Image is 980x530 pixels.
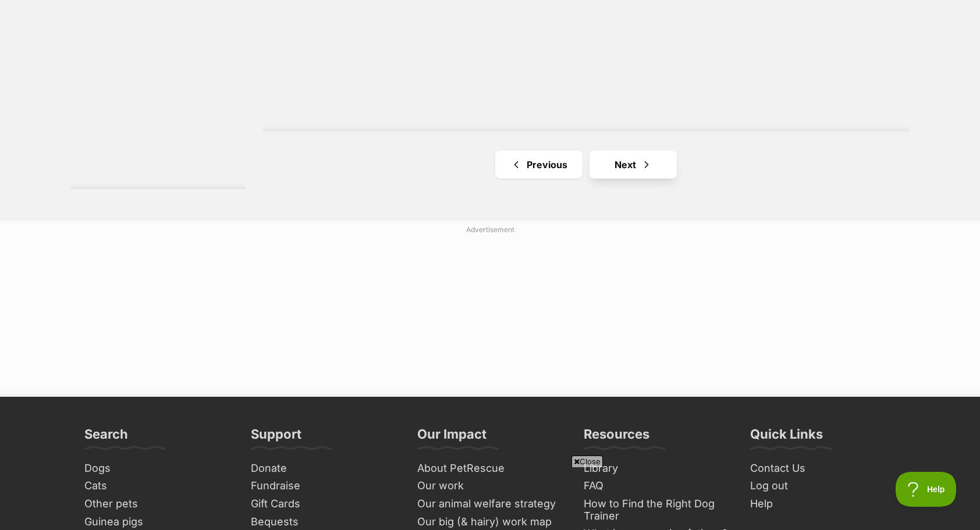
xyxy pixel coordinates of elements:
[208,472,772,524] iframe: Advertisement
[584,426,649,449] h3: Resources
[80,477,235,495] a: Cats
[590,151,677,179] a: Next page
[413,460,567,478] a: About PetRescue
[571,456,603,467] span: Close
[750,426,823,449] h3: Quick Links
[579,460,734,478] a: Library
[71,26,246,172] iframe: Advertisement
[80,460,235,478] a: Dogs
[495,151,583,179] a: Previous page
[745,495,900,513] a: Help
[263,151,909,179] nav: Pagination
[417,426,487,449] h3: Our Impact
[745,477,900,495] a: Log out
[208,240,772,385] iframe: Advertisement
[246,460,401,478] a: Donate
[80,495,235,513] a: Other pets
[84,426,128,449] h3: Search
[745,460,900,478] a: Contact Us
[896,472,957,507] iframe: Help Scout Beacon - Open
[251,426,301,449] h3: Support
